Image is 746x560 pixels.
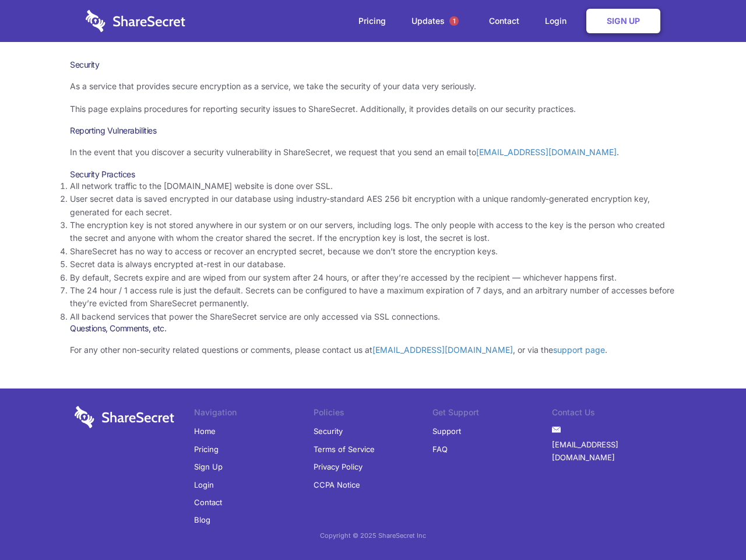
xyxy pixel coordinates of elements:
[70,169,676,180] h3: Security Practices
[476,147,617,157] a: [EMAIL_ADDRESS][DOMAIN_NAME]
[75,406,174,428] img: logo-wordmark-white-trans-d4663122ce5f474addd5e946df7df03e33cb6a1c49d2221995e7729f52c070b2.svg
[70,219,676,245] li: The encryption key is not stored anywhere in our system or on our servers, including logs. The on...
[552,406,671,422] li: Contact Us
[70,80,676,93] p: As a service that provides secure encryption as a service, we take the security of your data very...
[552,436,671,467] a: [EMAIL_ADDRESS][DOMAIN_NAME]
[314,406,433,422] li: Policies
[70,125,676,136] h3: Reporting Vulnerabilities
[70,245,676,258] li: ShareSecret has no way to access or recover an encrypted secret, because we don’t store the encry...
[194,458,223,475] a: Sign Up
[70,192,676,219] li: User secret data is saved encrypted in our database using industry-standard AES 256 bit encryptio...
[314,422,343,440] a: Security
[70,180,676,192] li: All network traffic to the [DOMAIN_NAME] website is done over SSL.
[449,16,459,26] span: 1
[194,476,214,494] a: Login
[347,3,397,39] a: Pricing
[477,3,531,39] a: Contact
[314,476,360,494] a: CCPA Notice
[194,511,210,528] a: Blog
[86,10,185,32] img: logo-wordmark-white-trans-d4663122ce5f474addd5e946df7df03e33cb6a1c49d2221995e7729f52c070b2.svg
[553,345,605,355] a: support page
[70,323,676,334] h3: Questions, Comments, etc.
[314,440,375,458] a: Terms of Service
[432,440,448,458] a: FAQ
[194,440,219,458] a: Pricing
[70,284,676,310] li: The 24 hour / 1 access rule is just the default. Secrets can be configured to have a maximum expi...
[314,458,363,475] a: Privacy Policy
[372,345,513,355] a: [EMAIL_ADDRESS][DOMAIN_NAME]
[586,9,660,33] a: Sign Up
[70,146,676,159] p: In the event that you discover a security vulnerability in ShareSecret, we request that you send ...
[194,422,216,440] a: Home
[70,271,676,284] li: By default, Secrets expire and are wiped from our system after 24 hours, or after they’re accesse...
[533,3,584,39] a: Login
[70,103,676,116] p: This page explains procedures for reporting security issues to ShareSecret. Additionally, it prov...
[70,258,676,271] li: Secret data is always encrypted at-rest in our database.
[194,406,314,422] li: Navigation
[70,60,676,70] h1: Security
[70,310,676,323] li: All backend services that power the ShareSecret service are only accessed via SSL connections.
[432,422,461,440] a: Support
[432,406,552,422] li: Get Support
[70,344,676,356] p: For any other non-security related questions or comments, please contact us at , or via the .
[194,494,222,511] a: Contact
